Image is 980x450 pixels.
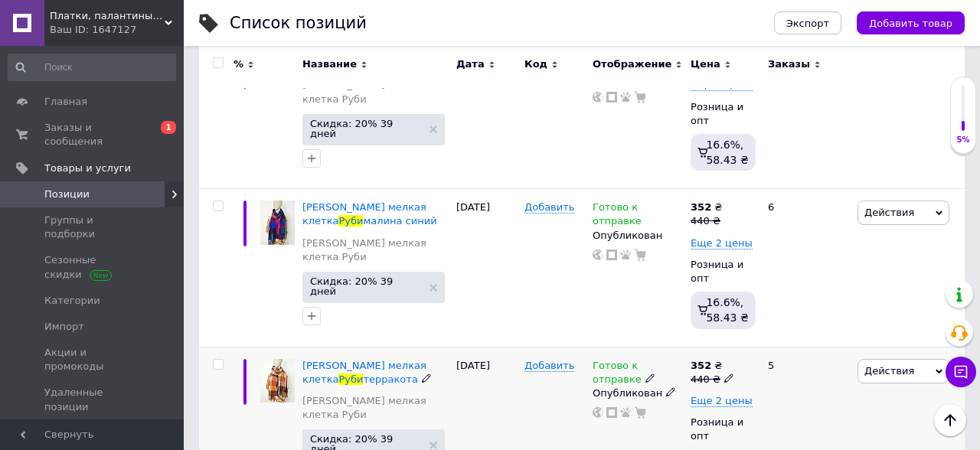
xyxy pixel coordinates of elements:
span: Добавить [524,360,574,372]
span: терракота [363,373,417,385]
div: Ваш ID: 1647127 [50,23,184,37]
div: Розница и опт [691,258,755,285]
div: ₴ [691,359,734,373]
img: Шарф кашемир мелкая клетка Руби малина синий [260,201,295,245]
span: % [234,57,243,71]
a: [PERSON_NAME] мелкая клетка Руби [302,236,449,264]
a: [PERSON_NAME] мелкая клетка Руби [302,394,449,422]
span: Готово к отправке [593,360,642,390]
div: [DATE] [452,31,521,188]
span: Действия [864,365,914,377]
span: Руби [338,373,363,385]
div: 22 [759,31,854,188]
div: Розница и опт [691,100,755,128]
span: Добавить товар [869,18,952,29]
b: 352 [691,201,711,213]
span: Позиции [44,187,90,201]
a: [PERSON_NAME] мелкая клетка Руби [302,78,449,106]
span: Название [302,57,357,71]
span: Скидка: 20% 39 дней [310,276,422,296]
span: 1 [161,121,176,134]
button: Наверх [934,404,966,436]
span: Действия [864,207,914,218]
input: Поиск [8,54,176,81]
span: Платки, палантины "Scarf-moda" [50,9,165,23]
div: Розница и опт [691,416,755,443]
div: Опубликован [593,386,683,400]
span: малина синий [363,215,436,227]
span: Заказы и сообщения [44,121,142,148]
span: Еще 2 цены [691,395,753,407]
span: Удаленные позиции [44,386,142,413]
span: Экспорт [786,18,829,29]
span: Сезонные скидки [44,253,142,281]
button: Добавить товар [857,11,965,34]
span: Руби [338,215,363,227]
span: Еще 2 цены [691,237,753,249]
span: Товары и услуги [44,161,131,175]
div: 440 ₴ [691,373,734,386]
a: [PERSON_NAME] мелкая клеткаРубитерракота [302,360,426,385]
span: Акции и промокоды [44,346,142,373]
a: [PERSON_NAME] мелкая клеткаРубималина синий [302,201,437,227]
span: Отображение [593,57,671,71]
span: [PERSON_NAME] мелкая клетка [302,201,426,227]
div: [DATE] [452,189,521,347]
span: Категории [44,294,100,308]
div: Опубликован [593,229,683,243]
button: Экспорт [774,11,841,34]
div: 440 ₴ [691,214,722,228]
span: 16.6%, 58.43 ₴ [706,296,748,324]
span: Добавить [524,201,574,214]
div: 5% [951,135,975,145]
div: 6 [759,189,854,347]
b: 352 [691,360,711,371]
span: [PERSON_NAME] мелкая клетка [302,360,426,385]
button: Чат с покупателем [946,357,976,387]
span: Готово к отправке [593,201,642,231]
span: Заказы [768,57,810,71]
span: Главная [44,95,87,109]
div: Список позиций [230,15,367,31]
span: 16.6%, 58.43 ₴ [706,139,748,166]
span: Цена [691,57,720,71]
span: Скидка: 20% 39 дней [310,119,422,139]
span: Дата [456,57,485,71]
span: Импорт [44,320,84,334]
span: Группы и подборки [44,214,142,241]
img: Шарф кашемир мелкая клетка Руби терракота [260,359,295,403]
span: Код [524,57,547,71]
div: ₴ [691,201,722,214]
